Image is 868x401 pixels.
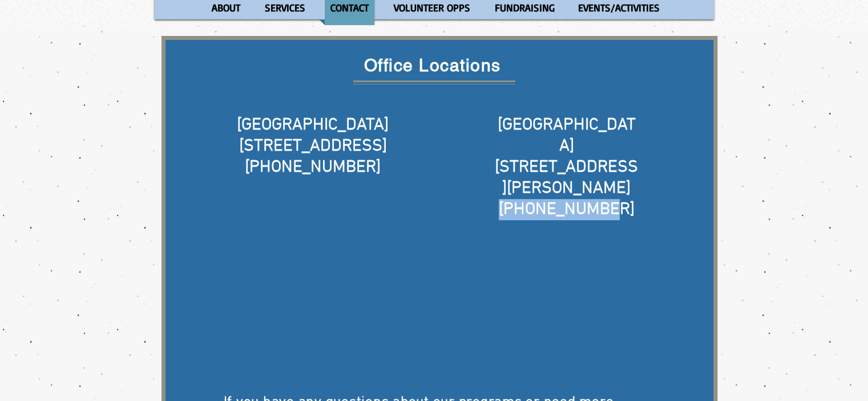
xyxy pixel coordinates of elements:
iframe: Google Maps [210,242,417,374]
span: [PHONE_NUMBER] [245,157,381,178]
span: [PHONE_NUMBER] [499,199,635,220]
span: [STREET_ADDRESS] [239,136,387,157]
span: [GEOGRAPHIC_DATA] [498,115,636,157]
iframe: Google Maps [463,242,670,374]
span: [GEOGRAPHIC_DATA] [237,115,389,136]
span: [STREET_ADDRESS][PERSON_NAME] [495,157,638,199]
span: Office Locations [364,55,501,75]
